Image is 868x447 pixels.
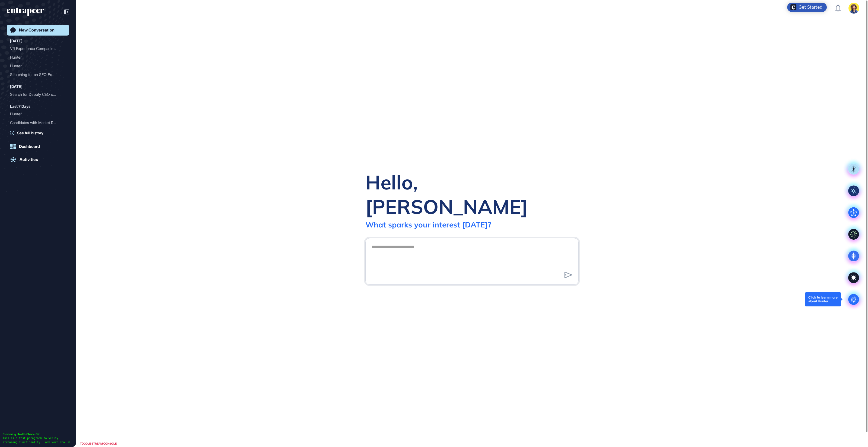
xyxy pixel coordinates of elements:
[7,8,44,16] div: entrapeer-logo
[10,130,69,136] a: See full history
[7,141,69,152] a: Dashboard
[365,220,491,229] div: What sparks your interest [DATE]?
[787,3,827,12] div: Open Get Started checklist
[10,118,66,127] div: Candidates with Market Research Background in Business Intelligence/Analytics Based in Türkiye
[7,25,69,36] a: New Conversation
[10,70,66,79] div: Searching for an SEO Expert as a Potential Co-Founder for a GEO Startup
[10,62,62,70] div: Hunter
[10,44,62,53] div: VR Experience Companies i...
[10,38,23,44] div: [DATE]
[10,103,30,110] div: Last 7 Days
[10,90,62,99] div: Search for Deputy CEO or ...
[790,4,796,10] img: launcher-image-alternative-text
[7,154,69,165] a: Activities
[10,53,62,62] div: Hunter
[10,53,66,62] div: Hunter
[20,157,38,162] div: Activities
[10,110,62,118] div: Hunter
[799,5,822,10] div: Get Started
[19,28,55,33] div: New Conversation
[79,440,118,447] div: TOGGLE STREAM CONSOLE
[10,90,66,99] div: Search for Deputy CEO or Chief Strategy Officer in Financial Technology with M&A Experience and L...
[10,110,66,118] div: Hunter
[10,44,66,53] div: VR Experience Companies in Istanbul
[808,296,838,303] div: Click to learn more about Hunter
[365,170,579,219] div: Hello, [PERSON_NAME]
[17,130,43,136] span: See full history
[19,144,40,149] div: Dashboard
[848,3,859,14] img: user-avatar
[10,118,62,127] div: Candidates with Market Re...
[10,62,66,70] div: Hunter
[10,83,23,90] div: [DATE]
[10,70,62,79] div: Searching for an SEO Expe...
